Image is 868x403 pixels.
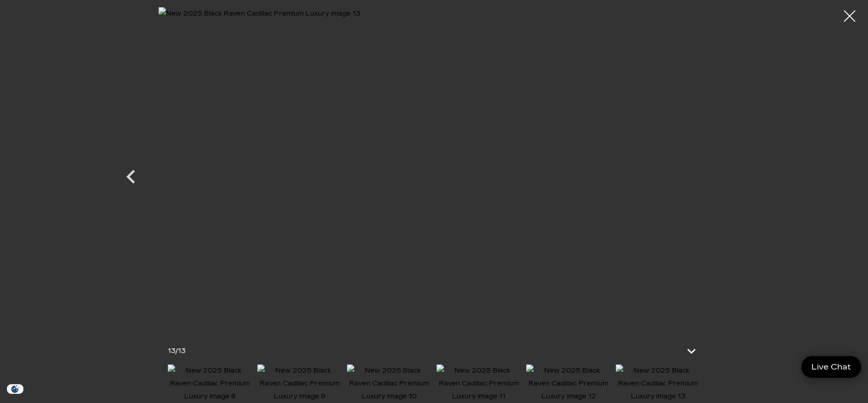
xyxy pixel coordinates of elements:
[168,345,186,358] div: /
[616,364,701,403] img: New 2025 Black Raven Cadillac Premium Luxury image 13
[437,364,522,403] img: New 2025 Black Raven Cadillac Premium Luxury image 11
[159,7,710,330] img: New 2025 Black Raven Cadillac Premium Luxury image 13
[178,347,186,355] span: 13
[168,347,175,355] span: 13
[807,362,856,372] span: Live Chat
[117,158,145,200] div: Previous
[347,364,432,403] img: New 2025 Black Raven Cadillac Premium Luxury image 10
[257,364,342,403] img: New 2025 Black Raven Cadillac Premium Luxury image 9
[801,356,861,378] a: Live Chat
[526,364,611,403] img: New 2025 Black Raven Cadillac Premium Luxury image 12
[168,364,253,403] img: New 2025 Black Raven Cadillac Premium Luxury image 8
[5,384,26,394] div: Privacy Settings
